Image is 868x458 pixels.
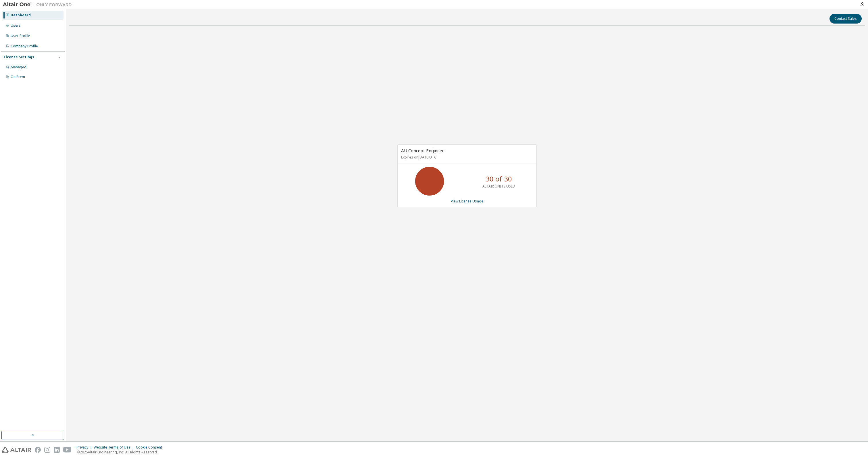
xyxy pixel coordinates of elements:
[54,447,60,453] img: linkedin.svg
[486,174,512,184] p: 30 of 30
[11,23,21,28] div: Users
[44,447,50,453] img: instagram.svg
[829,14,862,24] button: Contact Sales
[63,447,72,453] img: youtube.svg
[11,75,25,79] div: On Prem
[94,445,136,450] div: Website Terms of Use
[77,450,165,455] p: © 2025 Altair Engineering, Inc. All Rights Reserved.
[11,13,31,18] div: Dashboard
[77,445,94,450] div: Privacy
[11,44,38,49] div: Company Profile
[401,148,444,153] span: AU Concept Engineer
[482,184,515,189] p: ALTAIR UNITS USED
[451,199,483,204] a: View License Usage
[3,2,75,7] img: Altair One
[35,447,41,453] img: facebook.svg
[4,55,34,59] div: License Settings
[2,447,31,453] img: altair_logo.svg
[401,155,532,160] p: Expires on [DATE] UTC
[136,445,165,450] div: Cookie Consent
[11,65,26,69] div: Managed
[11,34,30,38] div: User Profile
